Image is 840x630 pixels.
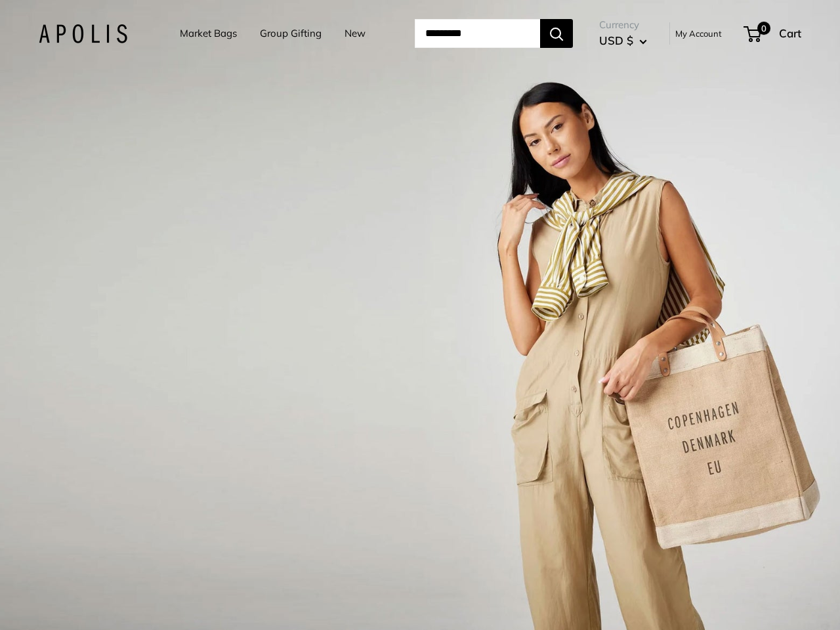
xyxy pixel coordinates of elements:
[599,33,633,47] span: USD $
[39,24,127,43] img: Apolis
[345,24,366,43] a: New
[180,24,237,43] a: Market Bags
[745,23,801,44] a: 0 Cart
[415,19,540,48] input: Search...
[540,19,573,48] button: Search
[779,26,801,40] span: Cart
[260,24,322,43] a: Group Gifting
[757,22,770,35] span: 0
[675,26,722,41] a: My Account
[599,30,647,51] button: USD $
[599,16,647,34] span: Currency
